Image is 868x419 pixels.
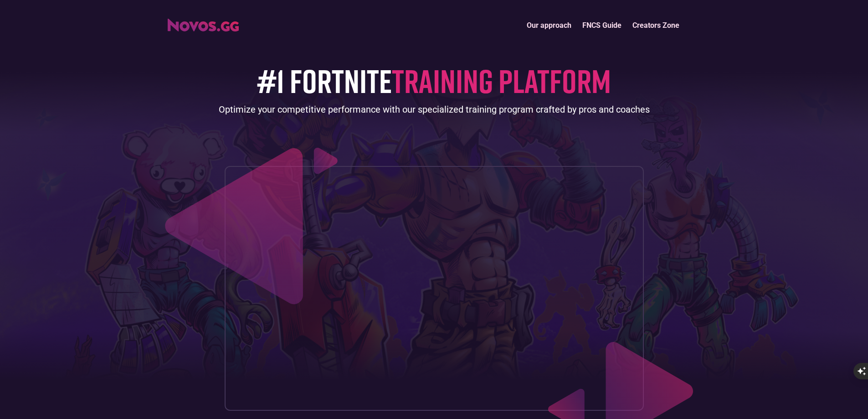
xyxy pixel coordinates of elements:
[521,16,577,35] a: Our approach
[577,16,627,35] a: FNCS Guide
[219,103,650,116] div: Optimize your competitive performance with our specialized training program crafted by pros and c...
[627,16,685,35] a: Creators Zone
[168,16,239,31] a: home
[392,61,611,100] span: TRAINING PLATFORM
[257,62,611,98] h1: #1 FORTNITE
[232,174,636,403] iframe: Increase your placement in 14 days (Novos.gg)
